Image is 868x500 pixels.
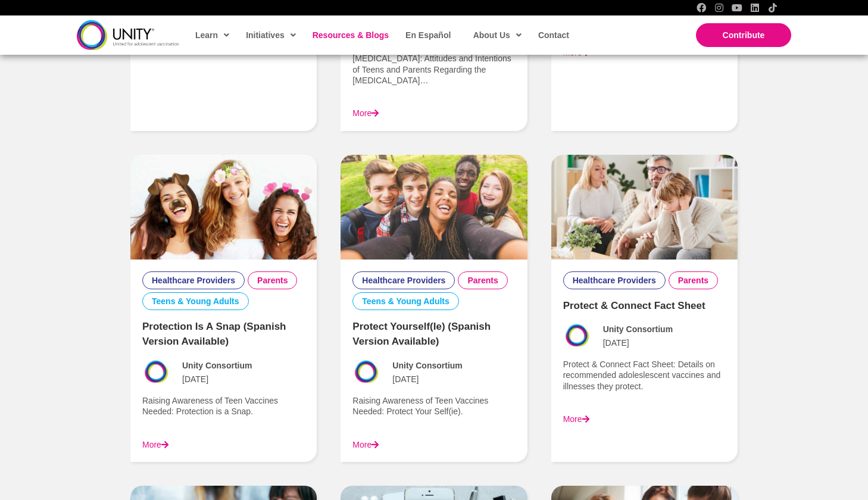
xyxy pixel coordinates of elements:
a: Protection is a Snap (Spanish Version Available) [142,321,286,348]
img: unity-logo-dark [77,20,179,49]
img: Avatar photo [142,358,170,386]
p: Vaccine Hesitancy in the Time of [MEDICAL_DATA]: Attitudes and Intentions of Teens and Parents Re... [352,42,515,86]
span: Initiatives [246,26,296,44]
a: More [352,440,379,449]
span: [DATE] [182,374,208,385]
p: Raising Awareness of Teen Vaccines Needed: Protection is a Snap. [142,395,305,417]
a: Facebook [697,3,706,12]
span: About Us [473,26,522,44]
a: Instagram [714,3,724,12]
a: LinkedIn [750,3,760,12]
span: Unity Consortium [392,360,462,371]
a: Parents [257,275,288,286]
a: En Español [399,21,455,49]
span: Unity Consortium [603,324,673,335]
span: Learn [195,26,229,44]
img: Avatar photo [563,322,591,350]
a: About Us [467,21,526,49]
a: More [142,440,168,449]
a: More [352,108,379,118]
span: Unity Consortium [182,360,252,371]
a: Resources & Blogs [307,21,394,49]
a: Parents [467,275,498,286]
a: Contribute [696,23,791,47]
a: Protection is a Snap (Spanish Version Available) [130,201,317,211]
a: YouTube [732,3,742,12]
span: En Español [405,30,451,40]
a: Teens & Young Adults [362,296,449,307]
p: Protect & Connect Fact Sheet: Details on recommended adoleslescent vaccines and illnesses they pr... [563,359,726,392]
img: Avatar photo [352,358,380,386]
a: More [563,414,589,424]
p: Raising Awareness of Teen Vaccines Needed: Protect Your Self(ie). [352,395,515,417]
a: Healthcare Providers [362,275,445,286]
a: Protect & Connect Fact Sheet [563,300,705,311]
a: Healthcare Providers [573,275,656,286]
a: Parents [678,275,708,286]
span: Resources & Blogs [313,30,389,40]
a: Teens & Young Adults [152,296,239,307]
a: Protect & Connect Fact Sheet [551,201,738,211]
span: [DATE] [392,374,419,385]
span: Contribute [723,30,765,40]
span: Contact [538,30,569,40]
a: Protect Yourself(ie) (Spanish Version Available) [352,321,491,348]
span: [DATE] [603,337,629,348]
a: Contact [532,21,574,49]
a: Healthcare Providers [152,275,235,286]
a: TikTok [768,3,778,12]
a: Protect Yourself(ie) (Spanish Version Available) [341,201,527,211]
